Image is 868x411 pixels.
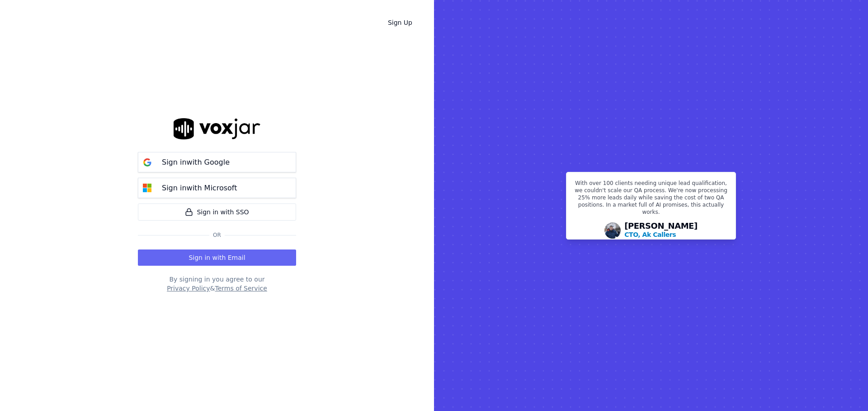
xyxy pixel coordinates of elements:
button: Sign in with Email [138,249,296,266]
div: [PERSON_NAME] [624,222,698,239]
a: Sign in with SSO [138,203,296,221]
button: Terms of Service [215,284,267,293]
img: google Sign in button [138,153,156,171]
p: Sign in with Google [162,157,230,168]
p: CTO, Ak Callers [624,230,676,239]
img: microsoft Sign in button [138,179,156,197]
a: Sign Up [381,14,420,31]
button: Sign inwith Microsoft [138,178,296,198]
img: logo [174,118,260,139]
div: By signing in you agree to our & [138,275,296,293]
img: Avatar [604,222,621,239]
p: With over 100 clients needing unique lead qualification, we couldn't scale our QA process. We're ... [572,180,730,219]
button: Sign inwith Google [138,152,296,172]
span: Or [209,231,225,239]
button: Privacy Policy [167,284,210,293]
p: Sign in with Microsoft [162,183,237,194]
